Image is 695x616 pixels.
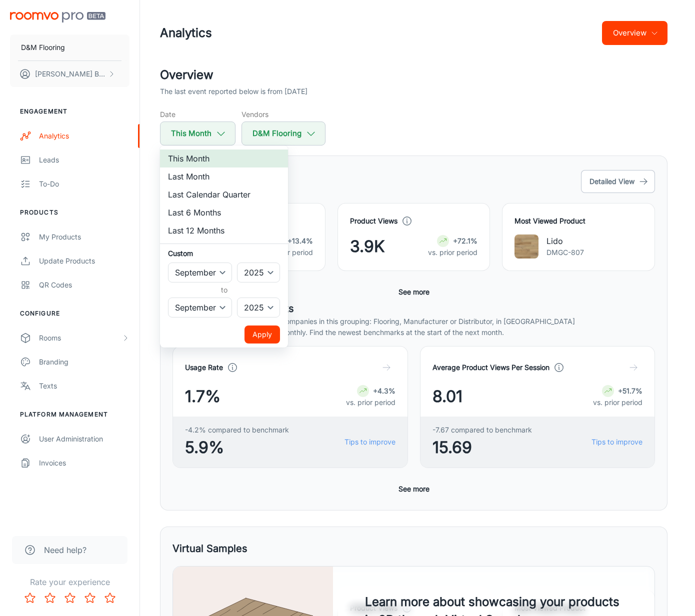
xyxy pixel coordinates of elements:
h6: to [170,284,278,295]
li: Last Calendar Quarter [160,185,288,203]
h6: Custom [168,248,280,258]
li: Last 6 Months [160,203,288,221]
li: Last 12 Months [160,221,288,239]
li: Last Month [160,167,288,185]
li: This Month [160,149,288,167]
button: Apply [244,325,280,343]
